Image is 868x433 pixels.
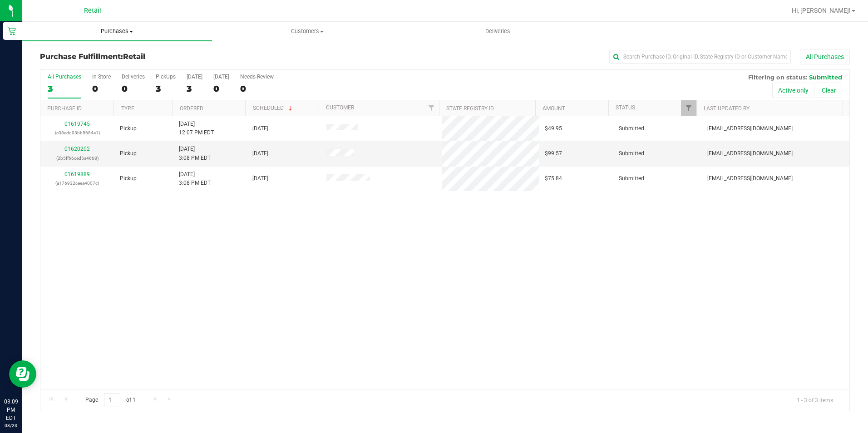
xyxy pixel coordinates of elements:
[22,22,212,41] a: Purchases
[681,100,696,116] a: Filter
[704,105,750,112] a: Last Updated By
[253,105,294,111] a: Scheduled
[123,52,145,61] span: Retail
[47,105,82,112] a: Purchase ID
[179,145,211,162] span: [DATE] 3:08 PM EDT
[252,124,268,133] span: [DATE]
[403,22,593,41] a: Deliveries
[542,105,565,112] a: Amount
[120,174,137,183] span: Pickup
[213,74,229,80] div: [DATE]
[156,84,176,94] div: 3
[4,398,18,422] p: 03:09 PM EDT
[789,393,840,407] span: 1 - 3 of 3 items
[9,360,36,388] iframe: Resource center
[424,100,439,116] a: Filter
[48,74,81,80] div: All Purchases
[816,83,842,98] button: Clear
[446,105,494,112] a: State Registry ID
[792,7,851,14] span: Hi, [PERSON_NAME]!
[180,105,203,112] a: Ordered
[619,149,644,158] span: Submitted
[84,7,101,15] span: Retail
[104,393,120,407] input: 1
[619,174,644,183] span: Submitted
[4,422,18,429] p: 08/23
[187,84,202,94] div: 3
[48,84,81,94] div: 3
[46,128,109,137] p: (c38edd03bb5684e1)
[179,120,214,137] span: [DATE] 12:07 PM EDT
[120,149,137,158] span: Pickup
[748,74,807,81] span: Filtering on status:
[64,121,90,127] a: 01619745
[707,174,793,183] span: [EMAIL_ADDRESS][DOMAIN_NAME]
[240,74,274,80] div: Needs Review
[92,84,111,94] div: 0
[800,49,850,64] button: All Purchases
[326,104,354,111] a: Customer
[92,74,111,80] div: In Store
[120,124,137,133] span: Pickup
[64,171,90,177] a: 01619889
[122,84,145,94] div: 0
[78,393,143,407] span: Page of 1
[619,124,644,133] span: Submitted
[252,174,268,183] span: [DATE]
[212,22,402,41] a: Customers
[707,149,793,158] span: [EMAIL_ADDRESS][DOMAIN_NAME]
[545,149,562,158] span: $99.57
[240,84,274,94] div: 0
[46,154,109,162] p: (2b5ff66ced5a4668)
[40,53,310,61] h3: Purchase Fulfillment:
[212,27,402,35] span: Customers
[122,74,145,80] div: Deliveries
[473,27,523,35] span: Deliveries
[545,174,562,183] span: $75.84
[46,179,109,187] p: (a176932ceea4007c)
[616,104,635,111] a: Status
[707,124,793,133] span: [EMAIL_ADDRESS][DOMAIN_NAME]
[252,149,268,158] span: [DATE]
[22,27,212,35] span: Purchases
[187,74,202,80] div: [DATE]
[179,170,211,187] span: [DATE] 3:08 PM EDT
[809,74,842,81] span: Submitted
[121,105,134,112] a: Type
[7,26,16,35] inline-svg: Retail
[213,84,229,94] div: 0
[156,74,176,80] div: PickUps
[772,83,814,98] button: Active only
[545,124,562,133] span: $49.95
[64,146,90,152] a: 01620202
[609,50,791,64] input: Search Purchase ID, Original ID, State Registry ID or Customer Name...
